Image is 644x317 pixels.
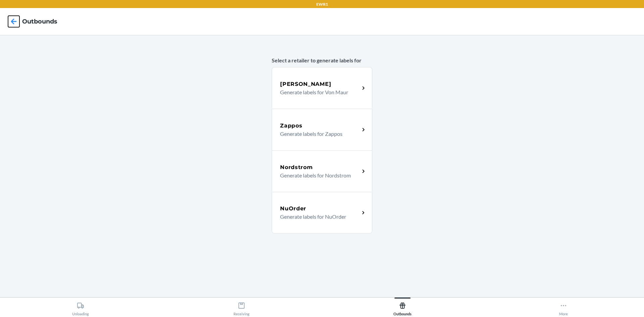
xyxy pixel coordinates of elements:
div: Receiving [233,299,250,316]
h5: Nordstrom [280,163,313,171]
p: Generate labels for Zappos [280,130,354,138]
a: [PERSON_NAME]Generate labels for Von Maur [272,67,372,109]
a: NordstromGenerate labels for Nordstrom [272,150,372,192]
div: Outbounds [393,299,412,316]
h4: Outbounds [22,17,57,26]
div: More [559,299,568,316]
h5: Zappos [280,122,302,130]
a: NuOrderGenerate labels for NuOrder [272,192,372,233]
p: EWR1 [316,1,328,7]
p: Select a retailer to generate labels for [272,56,372,64]
p: Generate labels for Von Maur [280,88,354,96]
a: ZapposGenerate labels for Zappos [272,109,372,150]
div: Unloading [72,299,89,316]
button: Outbounds [322,298,483,316]
button: Receiving [161,298,322,316]
h5: [PERSON_NAME] [280,80,331,88]
p: Generate labels for NuOrder [280,213,354,221]
p: Generate labels for Nordstrom [280,171,354,179]
button: More [483,298,644,316]
h5: NuOrder [280,205,306,213]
